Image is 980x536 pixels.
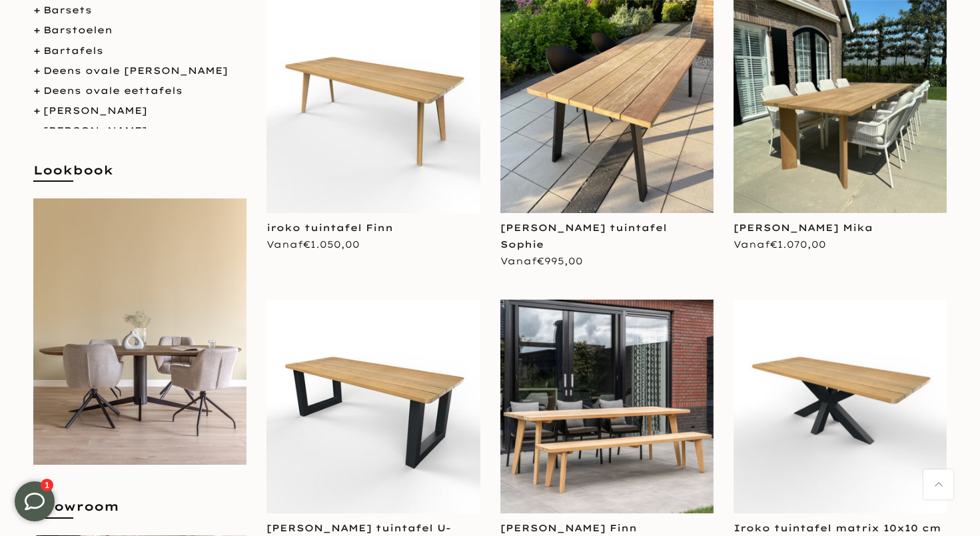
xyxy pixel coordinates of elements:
[734,238,826,250] span: Vanaf
[33,498,246,528] h5: Showroom
[537,255,583,267] span: €995,00
[1,468,68,535] iframe: toggle-frame
[770,238,826,250] span: €1.070,00
[923,469,953,499] a: Terug naar boven
[734,522,941,534] a: Iroko tuintafel matrix 10x10 cm
[43,65,228,77] a: Deens ovale [PERSON_NAME]
[266,300,480,513] img: Tuintafel rechthoek iroko hout stalen U-poten
[303,238,360,250] span: €1.050,00
[43,125,147,136] a: [PERSON_NAME]
[43,105,147,117] a: [PERSON_NAME]
[266,238,360,250] span: Vanaf
[43,85,183,97] a: Deens ovale eettafels
[43,45,103,57] a: Bartafels
[500,222,667,250] a: [PERSON_NAME] tuintafel Sophie
[33,162,246,192] h5: Lookbook
[500,255,583,267] span: Vanaf
[43,4,92,16] a: Barsets
[266,222,393,234] a: iroko tuintafel Finn
[500,522,637,534] a: [PERSON_NAME] Finn
[43,24,113,36] a: Barstoelen
[734,222,873,234] a: [PERSON_NAME] Mika
[734,300,947,513] img: Tuintafel rechthoekig iroko hout stalen matrixpoot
